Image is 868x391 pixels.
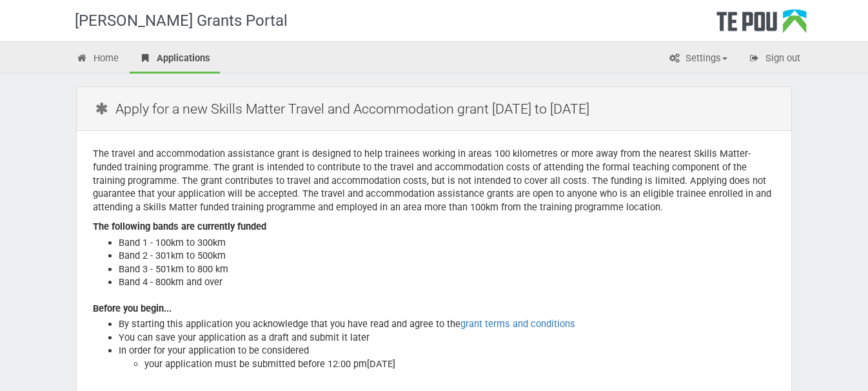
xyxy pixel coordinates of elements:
[460,318,575,330] a: grant terms and conditions
[119,331,775,345] li: You can save your application as a draft and submit it later
[119,344,775,370] li: In order for your application to be considered
[119,236,775,250] li: Band 1 - 100km to 300km
[716,9,807,41] div: Te Pou Logo
[93,147,775,214] p: The travel and accommodation assistance grant is designed to help trainees working in areas 100 k...
[66,45,128,74] a: Home
[144,357,775,371] li: your application must be submitted before 12:00 pm[DATE]
[119,249,775,263] li: Band 2 - 301km to 500km
[93,221,266,232] b: The following bands are currently funded
[119,276,775,289] li: Band 4 - 800km and over
[93,94,782,124] h2: Apply for a new Skills Matter Travel and Accommodation grant [DATE] to [DATE]
[130,45,220,74] a: Applications
[119,263,775,276] li: Band 3 - 501km to 800 km
[119,317,775,331] li: By starting this application you acknowledge that you have read and agree to the
[658,45,737,74] a: Settings
[738,45,810,74] a: Sign out
[93,303,172,314] b: Before you begin...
